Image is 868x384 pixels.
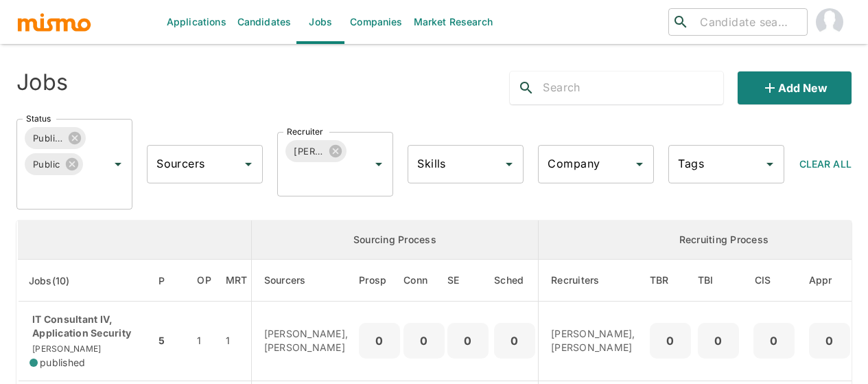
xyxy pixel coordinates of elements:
th: Sched [491,260,539,302]
input: Candidate search [694,12,801,32]
p: [PERSON_NAME], [PERSON_NAME] [264,327,349,354]
div: Public [25,153,83,175]
button: Open [108,155,128,174]
p: 0 [364,331,395,350]
span: Public [25,157,69,172]
span: [PERSON_NAME] [30,343,101,354]
p: [PERSON_NAME], [PERSON_NAME] [551,327,635,354]
p: 0 [759,331,789,350]
td: 5 [155,302,186,381]
td: 1 [186,302,222,381]
th: Connections [403,260,445,302]
p: IT Consultant IV, Application Security [30,313,144,340]
th: Sourcing Process [251,221,539,260]
button: Open [630,155,649,174]
button: Open [500,155,519,174]
th: Sourcers [251,260,359,302]
th: Prospects [359,260,403,302]
img: logo [16,12,92,32]
label: Status [26,113,51,124]
th: Sent Emails [445,260,491,302]
button: Open [369,155,388,174]
p: 0 [814,331,845,350]
p: 0 [409,331,439,350]
p: 0 [703,331,734,350]
button: search [510,71,543,104]
td: 1 [222,302,251,381]
h4: Jobs [16,69,68,96]
p: 0 [500,331,530,350]
span: Clear All [799,158,852,170]
div: [PERSON_NAME] [285,140,347,162]
th: Priority [155,260,186,302]
th: To Be Interviewed [694,260,742,302]
img: Maia Reyes [816,8,843,36]
button: Open [239,155,258,174]
span: published [40,356,85,370]
span: Published [25,131,71,146]
th: Approved [806,260,854,302]
div: Published [25,127,86,149]
span: [PERSON_NAME] [285,144,332,159]
button: Open [760,155,779,174]
label: Recruiter [287,126,323,137]
th: To Be Reviewed [646,260,694,302]
input: Search [543,77,723,99]
th: Open Positions [186,260,222,302]
p: 0 [655,331,685,350]
th: Recruiters [539,260,646,302]
span: P [159,273,183,289]
th: Market Research Total [222,260,251,302]
th: Client Interview Scheduled [742,260,806,302]
span: Jobs(10) [29,273,88,289]
button: Add new [738,71,852,104]
p: 0 [453,331,483,350]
